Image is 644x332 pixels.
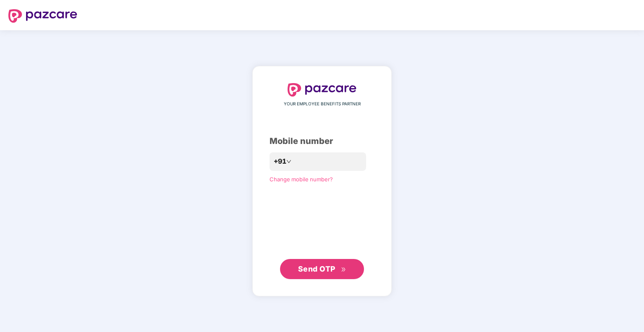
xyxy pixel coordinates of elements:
[270,176,333,183] a: Change mobile number?
[286,159,291,164] span: down
[270,135,374,148] div: Mobile number
[274,156,286,167] span: +91
[298,264,335,273] span: Send OTP
[288,83,356,97] img: logo
[8,9,77,23] img: logo
[280,259,364,279] button: Send OTPdouble-right
[341,267,346,272] span: double-right
[284,101,361,107] span: YOUR EMPLOYEE BENEFITS PARTNER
